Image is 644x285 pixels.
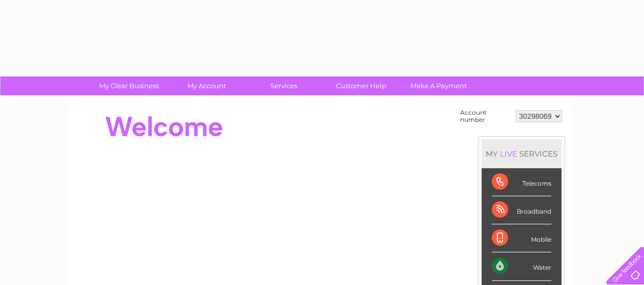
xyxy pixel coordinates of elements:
a: My Account [164,76,248,95]
td: Account number [458,107,513,126]
div: Mobile [492,224,551,252]
a: Customer Help [319,76,403,95]
div: Telecoms [492,168,551,196]
div: MY SERVICES [482,139,562,168]
div: Broadband [492,196,551,224]
a: My Clear Business [87,76,171,95]
a: Services [242,76,326,95]
div: Water [492,252,551,280]
a: Make A Payment [397,76,481,95]
div: LIVE [498,149,519,159]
